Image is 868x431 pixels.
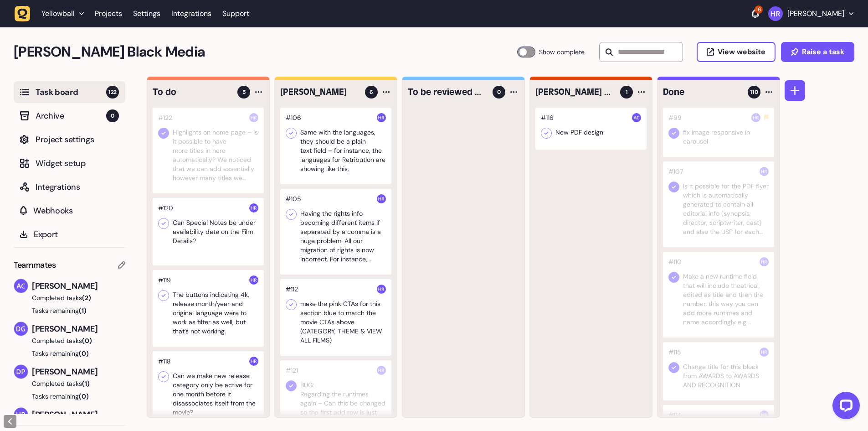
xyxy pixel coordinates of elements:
button: View website [697,42,776,62]
img: Harry Robinson [249,357,258,366]
h4: To be reviewed by Yellowball [408,86,486,99]
span: [PERSON_NAME] [32,322,125,335]
span: Project settings [36,133,119,146]
span: Yellowball [41,9,75,18]
button: Tasks remaining(0) [14,392,125,401]
a: Integrations [171,5,211,22]
span: (1) [82,379,90,388]
span: (1) [79,306,87,315]
img: Harry Robinson [377,366,386,375]
button: Tasks remaining(0) [14,349,125,358]
span: (2) [82,294,91,302]
span: Widget setup [36,157,119,170]
h4: To do [153,86,231,99]
button: Integrations [14,176,125,198]
img: Harry Robinson [249,203,258,213]
span: Teammates [14,259,56,271]
img: Dan Pearson [14,365,28,379]
span: 5 [242,88,246,96]
span: Export [34,228,119,241]
img: Ameet Chohan [632,113,641,122]
img: Harry Robinson [249,275,258,285]
img: Harry Robinson [768,6,783,21]
span: 0 [497,88,501,96]
a: Projects [95,5,122,22]
img: Harry Robinson [760,410,769,420]
span: 110 [750,88,758,96]
button: Archive0 [14,105,125,127]
p: [PERSON_NAME] [787,9,844,18]
span: [PERSON_NAME] [32,408,125,421]
span: 6 [370,88,373,96]
button: Widget setup [14,152,125,174]
iframe: LiveChat chat widget [825,388,863,426]
span: [PERSON_NAME] [32,280,125,292]
span: Archive [36,109,106,122]
button: Completed tasks(0) [14,336,118,345]
button: Completed tasks(2) [14,293,118,302]
span: (0) [79,349,89,358]
img: Harry Robinson [14,408,28,421]
img: Harry Robinson [751,113,760,122]
button: Webhooks [14,200,125,222]
h4: Harry [280,86,359,99]
span: 122 [106,86,119,99]
span: Task board [36,86,106,99]
span: [PERSON_NAME] [32,365,125,378]
img: Harry Robinson [760,167,769,176]
span: Integrations [36,181,119,193]
h4: Done [663,86,741,99]
span: (0) [82,337,92,345]
button: Completed tasks(1) [14,379,118,388]
button: Project settings [14,129,125,151]
span: View website [718,48,765,56]
button: Yellowball [15,5,89,22]
button: [PERSON_NAME] [768,6,853,21]
h2: Penny Black Media [14,41,517,63]
img: Harry Robinson [249,113,258,122]
span: (0) [79,392,89,400]
button: Export [14,223,125,245]
img: Harry Robinson [760,257,769,266]
button: Raise a task [781,42,854,62]
img: Ameet Chohan [14,279,28,293]
span: 0 [106,109,119,122]
img: Harry Robinson [760,348,769,357]
div: 16 [755,5,763,14]
span: Show complete [539,47,585,57]
img: Harry Robinson [377,113,386,122]
h4: Ameet / Dan [535,86,614,99]
img: Harry Robinson [377,285,386,294]
img: Harry Robinson [377,194,386,203]
img: David Groombridge [14,322,28,336]
span: Raise a task [802,48,844,56]
button: Tasks remaining(1) [14,306,125,315]
button: Task board122 [14,81,125,103]
span: 1 [626,88,628,96]
span: Webhooks [33,204,119,217]
a: Settings [133,5,160,22]
a: Support [222,9,249,18]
